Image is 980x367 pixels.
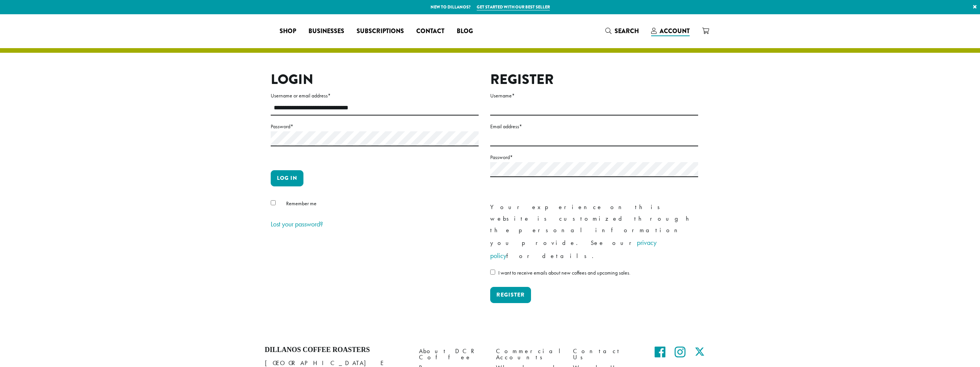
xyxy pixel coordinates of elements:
[286,200,317,207] span: Remember me
[498,269,630,276] span: I want to receive emails about new coffees and upcoming sales.
[271,71,479,88] h2: Login
[490,122,698,131] label: Email address
[280,27,296,36] span: Shop
[271,220,323,228] a: Lost your password?
[273,25,302,37] a: Shop
[490,238,657,260] a: privacy policy
[490,201,698,262] p: Your experience on this website is customized through the personal information you provide. See o...
[477,4,550,10] a: Get started with our best seller
[271,170,303,186] button: Log in
[660,27,690,35] span: Account
[357,27,404,36] span: Subscriptions
[419,346,484,362] a: About DCR Coffee
[490,270,495,275] input: I want to receive emails about new coffees and upcoming sales.
[271,122,479,131] label: Password
[265,346,407,354] h4: Dillanos Coffee Roasters
[490,152,698,162] label: Password
[271,91,479,101] label: Username or email address
[490,71,698,88] h2: Register
[416,27,444,36] span: Contact
[457,27,473,36] span: Blog
[599,25,645,37] a: Search
[490,287,531,303] button: Register
[308,27,344,36] span: Businesses
[615,27,639,35] span: Search
[496,346,561,362] a: Commercial Accounts
[490,91,698,101] label: Username
[573,346,638,362] a: Contact Us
